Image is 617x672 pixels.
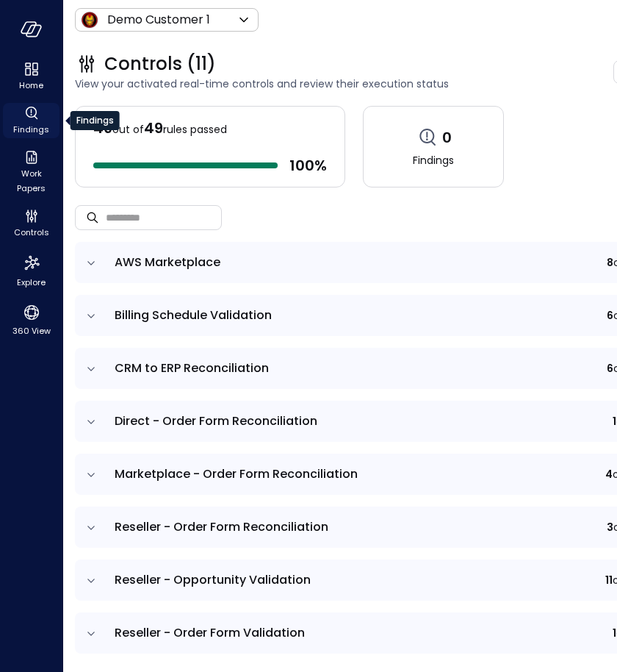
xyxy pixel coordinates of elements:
span: Marketplace - Order Form Reconciliation [115,465,358,482]
span: Work Papers [9,166,54,196]
div: 360 View [3,300,59,340]
span: 1 [613,625,616,641]
button: expand row [84,626,98,641]
div: Controls [3,206,59,241]
span: out of [112,122,144,137]
span: Controls (11) [104,52,216,76]
span: 8 [607,254,613,271]
span: Controls [14,225,49,240]
div: Findings [3,103,59,138]
span: Explore [17,275,46,290]
span: 100 % [289,156,327,175]
div: Home [3,59,59,94]
span: 6 [607,307,613,324]
span: CRM to ERP Reconciliation [115,360,269,376]
span: 49 [144,118,163,138]
span: 4 [605,466,613,482]
span: Billing Schedule Validation [115,307,272,324]
div: Findings [71,111,120,130]
button: expand row [84,362,98,376]
button: expand row [84,521,98,535]
span: rules passed [163,122,227,137]
span: Reseller - Order Form Validation [115,624,305,641]
span: 3 [607,519,613,535]
button: expand row [84,573,98,588]
div: Explore [3,250,59,291]
div: Work Papers [3,147,59,197]
span: View your activated real-time controls and review their execution status [75,76,531,92]
button: expand row [84,415,98,429]
span: Home [19,78,43,93]
span: Reseller - Order Form Reconciliation [115,518,328,535]
span: 0 [442,128,452,147]
span: 6 [607,360,613,376]
img: Icon [81,11,98,29]
button: expand row [84,309,98,324]
span: Findings [413,152,454,168]
button: expand row [84,468,98,482]
span: Findings [13,122,49,137]
span: AWS Marketplace [115,254,220,271]
a: 0Findings [363,106,504,187]
span: 1 [613,413,616,429]
span: 360 View [12,324,51,338]
button: expand row [84,256,98,271]
span: Reseller - Opportunity Validation [115,571,311,588]
span: 11 [605,572,613,588]
span: Direct - Order Form Reconciliation [115,412,317,429]
p: Demo Customer 1 [107,11,210,29]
